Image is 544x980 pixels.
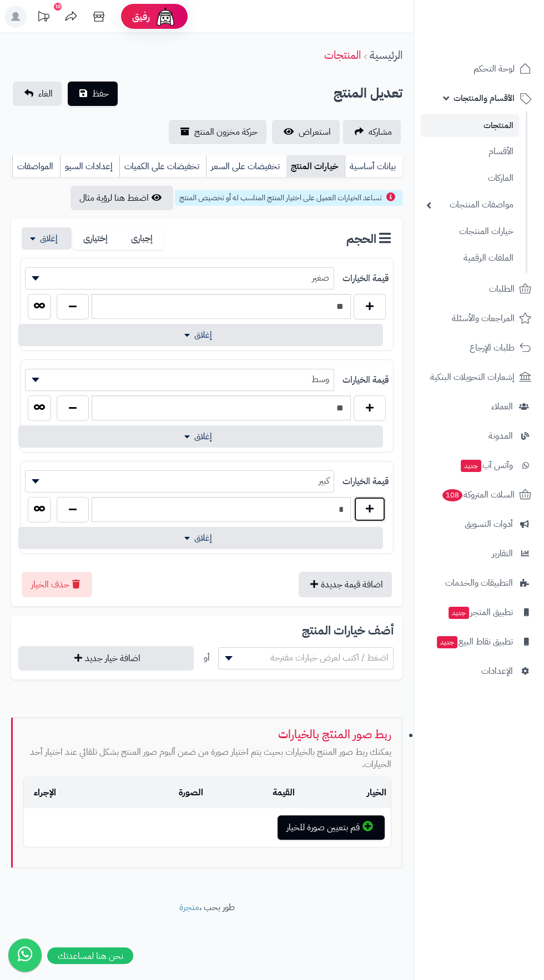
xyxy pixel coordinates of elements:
[299,572,392,597] button: اضافة قيمة جديدة
[119,227,164,250] label: إجبارى
[452,311,515,326] span: المراجعات والأسئلة
[38,87,53,100] span: الغاء
[342,374,389,387] label: قيمة الخيارات
[470,340,515,356] span: طلبات الإرجاع
[491,399,513,414] span: العملاء
[26,270,334,286] span: صغير
[23,728,391,741] h3: ربط صور المنتج بالخيارات
[61,778,207,808] td: الصورة
[204,647,210,669] div: أو
[272,120,340,144] a: استعراض
[343,120,401,144] a: مشاركه
[441,487,515,502] span: السلات المتروكة
[26,371,334,388] span: وسط
[421,599,537,626] a: تطبيق المتجرجديد
[460,458,513,473] span: وآتس آب
[421,55,537,82] a: لوحة التحكم
[13,82,62,106] a: الغاء
[194,125,258,139] span: حركة مخزون المنتج
[169,120,266,144] a: حركة مخزون المنتج
[445,575,513,591] span: التطبيقات والخدمات
[449,607,469,619] span: جديد
[73,227,119,250] label: إختيارى
[370,47,402,63] a: الرئيسية
[421,570,537,596] a: التطبيقات والخدمات
[334,82,402,105] h2: تعديل المنتج
[270,651,389,664] span: اضغط / اكتب لعرض خيارات مقترحة
[421,658,537,684] a: الإعدادات
[421,193,519,217] a: مواصفات المنتجات
[447,605,513,620] span: تطبيق المتجر
[24,778,61,808] td: الإجراء
[70,186,173,210] button: اضغط هنا لرؤية مثال
[132,10,150,23] span: رفيق
[206,155,286,177] a: تخفيضات على السعر
[421,393,537,420] a: العملاء
[25,369,334,391] span: وسط
[299,778,391,808] td: الخيار
[25,267,334,290] span: صغير
[68,82,118,106] button: حفظ
[474,61,515,77] span: لوحة التحكم
[454,90,515,106] span: الأقسام والمنتجات
[299,125,331,139] span: استعراض
[421,246,519,270] a: الملفات الرقمية
[342,475,389,488] label: قيمة الخيارات
[54,3,62,11] div: 10
[119,155,206,177] a: تخفيضات على الكميات
[26,473,334,489] span: كبير
[436,634,513,649] span: تطبيق نقاط البيع
[12,155,60,177] a: المواصفات
[278,815,385,840] button: قم بتعيين صورة للخيار
[421,423,537,449] a: المدونة
[20,624,394,637] h3: أضف خيارات المنتج
[286,155,345,177] a: خيارات المنتج
[421,166,519,190] a: الماركات
[179,901,199,914] a: متجرة
[154,6,177,28] img: ai-face.png
[18,646,194,671] button: اضافة خيار جديد
[421,140,519,164] a: الأقسام
[25,470,334,492] span: كبير
[421,364,537,390] a: إشعارات التحويلات البنكية
[421,334,537,361] a: طلبات الإرجاع
[489,281,515,297] span: الطلبات
[437,636,457,648] span: جديد
[342,272,389,285] label: قيمة الخيارات
[421,511,537,537] a: أدوات التسويق
[92,87,109,100] span: حفظ
[208,778,299,808] td: القيمة
[346,231,394,246] h3: الحجم
[421,452,537,479] a: وآتس آبجديد
[22,572,92,597] button: حذف الخيار
[324,47,361,63] a: المنتجات
[430,369,515,385] span: إشعارات التحويلات البنكية
[421,305,537,332] a: المراجعات والأسئلة
[60,155,119,177] a: إعدادات السيو
[421,220,519,243] a: خيارات المنتجات
[179,192,382,204] span: تساعد الخيارات العميل على اختيار المنتج المناسب له أو تخصيص المنتج
[461,460,481,472] span: جديد
[23,746,391,771] p: يمكنك ربط صور المنتج بالخيارات بحيث يتم اختيار صورة من ضمن ألبوم صور المنتج بشكل تلقائي عند اختيا...
[421,628,537,655] a: تطبيق نقاط البيعجديد
[369,125,392,139] span: مشاركه
[481,663,513,679] span: الإعدادات
[492,546,513,561] span: التقارير
[421,540,537,567] a: التقارير
[345,155,402,177] a: بيانات أساسية
[29,6,57,31] a: تحديثات المنصة
[488,428,513,444] span: المدونة
[465,516,513,532] span: أدوات التسويق
[421,276,537,302] a: الطلبات
[421,481,537,508] a: السلات المتروكة108
[442,489,462,501] span: 108
[421,114,519,137] a: المنتجات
